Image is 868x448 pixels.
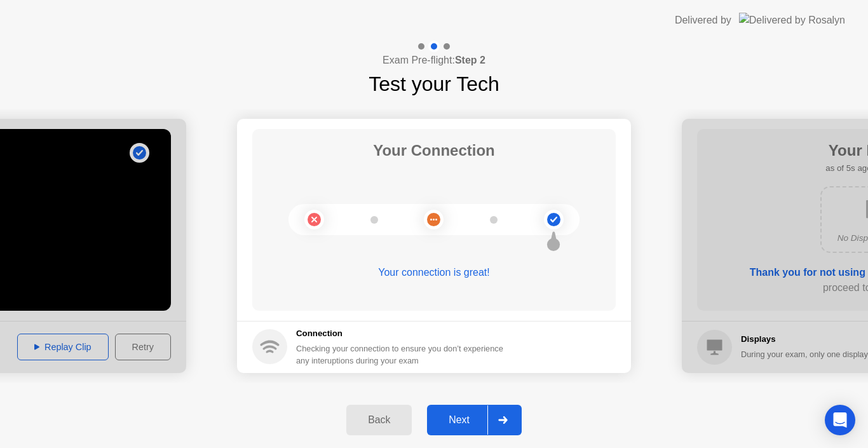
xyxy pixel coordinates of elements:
div: Checking your connection to ensure you don’t experience any interuptions during your exam [296,343,511,367]
div: Delivered by [675,13,731,28]
div: Back [350,414,408,426]
img: Delivered by Rosalyn [739,13,845,27]
div: Open Intercom Messenger [825,405,855,435]
button: Back [346,405,412,435]
h4: Exam Pre-flight: [383,53,485,68]
div: Next [431,414,487,426]
button: Next [427,405,522,435]
div: Your connection is great! [252,265,616,280]
h1: Your Connection [373,139,495,162]
h5: Connection [296,327,511,340]
h1: Test your Tech [369,69,499,99]
b: Step 2 [455,55,485,65]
